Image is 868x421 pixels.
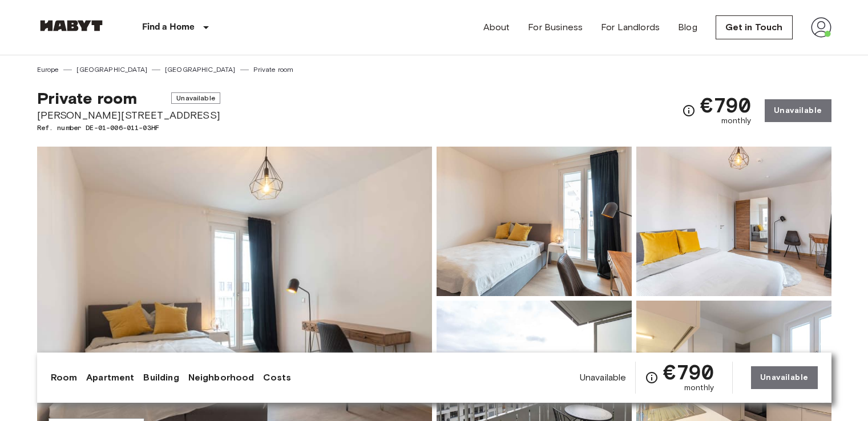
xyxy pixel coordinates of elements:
[678,21,697,34] a: Blog
[165,64,236,75] a: [GEOGRAPHIC_DATA]
[437,147,632,296] img: Picture of unit DE-01-006-011-03HF
[811,17,831,38] img: avatar
[263,371,291,384] a: Costs
[37,88,138,108] span: Private room
[580,371,627,384] span: Unavailable
[86,371,134,384] a: Apartment
[682,104,696,118] svg: Check cost overview for full price breakdown. Please note that discounts apply to new joiners onl...
[37,123,220,133] span: Ref. number DE-01-006-011-03HF
[601,21,660,34] a: For Landlords
[716,15,793,39] a: Get in Touch
[143,371,179,384] a: Building
[663,362,714,382] span: €790
[645,371,659,384] svg: Check cost overview for full price breakdown. Please note that discounts apply to new joiners onl...
[483,21,510,34] a: About
[142,21,195,34] p: Find a Home
[700,95,751,115] span: €790
[721,115,751,127] span: monthly
[51,371,78,384] a: Room
[528,21,583,34] a: For Business
[171,92,220,104] span: Unavailable
[636,147,831,296] img: Picture of unit DE-01-006-011-03HF
[188,371,255,384] a: Neighborhood
[37,108,220,123] span: [PERSON_NAME][STREET_ADDRESS]
[37,64,59,75] a: Europe
[37,20,106,31] img: Habyt
[76,64,147,75] a: [GEOGRAPHIC_DATA]
[684,382,714,394] span: monthly
[253,64,294,75] a: Private room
